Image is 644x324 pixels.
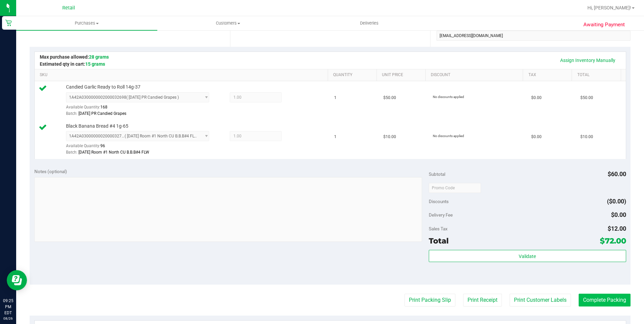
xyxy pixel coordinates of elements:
span: [DATE] Room #1 North CU B.B.B#4 FLW [78,150,149,155]
span: Discounts [429,195,449,207]
button: Print Customer Labels [510,294,571,306]
span: Delivery Fee [429,212,453,218]
span: Customers [158,20,298,26]
span: No discounts applied [433,95,464,99]
iframe: Resource center [7,270,27,290]
span: $0.00 [531,95,542,101]
span: Subtotal [429,171,445,177]
span: 15 grams [85,61,105,67]
span: $0.00 [611,211,626,218]
span: 28 grams [89,54,109,60]
span: Batch: [66,150,77,155]
a: Customers [157,16,298,30]
p: 09:25 PM EDT [3,298,13,316]
button: Complete Packing [579,294,631,306]
span: Purchases [16,20,157,26]
p: 08/26 [3,316,13,321]
span: ($0.00) [607,198,626,205]
span: Max purchase allowed: [40,54,109,60]
span: $0.00 [531,134,542,140]
span: Total [429,236,449,246]
a: Deliveries [299,16,440,30]
span: Black Banana Bread #4 1g-65 [66,123,128,129]
a: SKU [40,72,325,78]
span: Retail [62,5,75,11]
span: Estimated qty in cart: [40,61,105,67]
span: Sales Tax [429,226,448,231]
inline-svg: Retail [5,20,12,26]
span: $12.00 [608,225,626,232]
button: Validate [429,250,626,262]
span: No discounts applied [433,134,464,138]
span: Candied Garlic Ready to Roll 14g-37 [66,84,140,90]
a: Total [577,72,618,78]
div: Available Quantity: [66,141,217,154]
span: Batch: [66,111,77,116]
span: [DATE] PR Candied Grapes [78,111,126,116]
span: $60.00 [608,170,626,177]
a: Purchases [16,16,157,30]
span: Awaiting Payment [583,21,625,29]
span: $72.00 [600,236,626,246]
span: Notes (optional) [34,169,67,174]
span: $10.00 [383,134,396,140]
div: Available Quantity: [66,102,217,116]
span: $50.00 [383,95,396,101]
span: Hi, [PERSON_NAME]! [587,5,631,10]
span: $10.00 [580,134,593,140]
span: Validate [519,254,536,259]
span: 1 [334,134,336,140]
a: Assign Inventory Manually [556,55,620,66]
span: Deliveries [351,20,388,26]
span: 96 [100,143,105,148]
span: $50.00 [580,95,593,101]
button: Print Packing Slip [405,294,455,306]
a: Tax [528,72,569,78]
a: Unit Price [382,72,423,78]
span: 168 [100,105,107,109]
a: Discount [431,72,520,78]
span: 1 [334,95,336,101]
input: Promo Code [429,183,481,193]
button: Print Receipt [463,294,502,306]
a: Quantity [333,72,374,78]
